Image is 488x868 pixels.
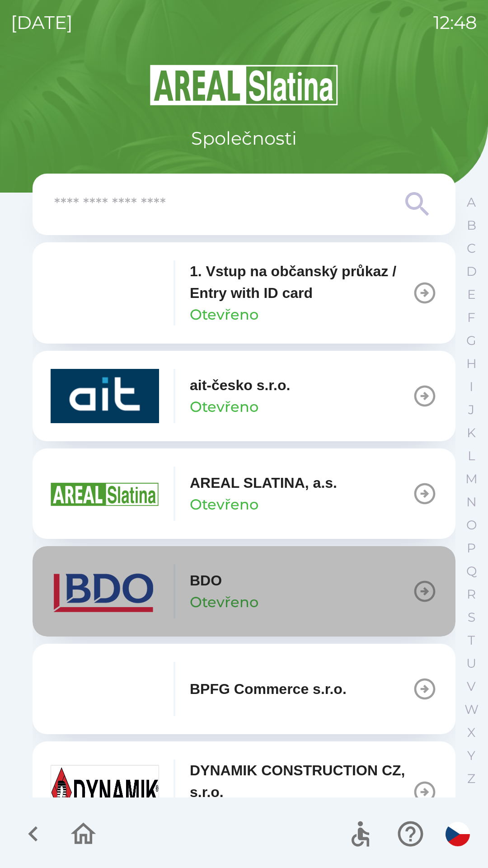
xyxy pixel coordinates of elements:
p: Q [466,563,477,579]
p: ait-česko s.r.o. [190,374,290,396]
p: Otevřeno [190,494,258,515]
p: H [466,356,477,372]
button: F [460,306,483,329]
button: U [460,652,483,675]
button: W [460,698,483,721]
button: C [460,237,483,260]
p: 1. Vstup na občanský průkaz / Entry with ID card [190,260,412,304]
p: BPFG Commerce s.r.o. [190,678,347,700]
p: P [467,540,476,556]
p: C [467,241,476,256]
p: F [467,310,475,325]
img: 40b5cfbb-27b1-4737-80dc-99d800fbabba.png [51,369,159,423]
p: E [467,287,476,302]
p: [DATE] [11,9,73,36]
p: BDO [190,570,222,591]
button: P [460,537,483,560]
p: U [466,656,476,671]
button: Y [460,744,483,767]
p: I [469,379,473,395]
p: T [468,632,475,648]
img: Logo [33,63,455,107]
button: M [460,467,483,491]
p: X [467,725,475,741]
button: L [460,444,483,467]
p: B [467,217,476,233]
button: S [460,606,483,629]
button: BPFG Commerce s.r.o. [33,644,455,734]
p: A [467,194,476,210]
img: ae7449ef-04f1-48ed-85b5-e61960c78b50.png [51,564,159,618]
p: M [465,471,478,487]
p: AREAL SLATINA, a.s. [190,472,337,494]
p: W [465,702,479,717]
img: f3b1b367-54a7-43c8-9d7e-84e812667233.png [51,662,159,716]
button: BDOOtevřeno [33,546,455,637]
button: I [460,375,483,398]
p: S [468,609,475,625]
p: Společnosti [191,125,297,152]
button: K [460,421,483,444]
p: Otevřeno [190,396,258,418]
p: D [466,264,477,279]
button: 1. Vstup na občanský průkaz / Entry with ID cardOtevřeno [33,242,455,344]
button: B [460,214,483,237]
button: G [460,329,483,352]
p: N [466,494,477,510]
p: G [466,333,476,349]
p: 12:48 [433,9,477,36]
button: O [460,514,483,537]
button: Z [460,767,483,790]
p: V [467,679,476,694]
button: E [460,283,483,306]
p: Y [467,748,475,764]
button: N [460,491,483,514]
img: 9aa1c191-0426-4a03-845b-4981a011e109.jpeg [51,765,159,819]
img: aad3f322-fb90-43a2-be23-5ead3ef36ce5.png [51,467,159,521]
p: Z [467,771,475,787]
p: DYNAMIK CONSTRUCTION CZ, s.r.o. [190,759,412,803]
button: J [460,398,483,421]
p: L [468,448,475,464]
p: R [467,586,476,602]
button: AREAL SLATINA, a.s.Otevřeno [33,448,455,539]
button: H [460,352,483,375]
button: X [460,721,483,744]
p: O [466,517,477,533]
p: J [468,402,474,418]
button: DYNAMIK CONSTRUCTION CZ, s.r.o.Otevřeno [33,741,455,843]
button: D [460,260,483,283]
button: R [460,583,483,606]
p: Otevřeno [190,591,258,613]
img: cs flag [446,822,470,846]
p: Otevřeno [190,304,258,325]
button: A [460,191,483,214]
button: Q [460,560,483,583]
p: K [467,425,476,441]
button: T [460,629,483,652]
button: ait-česko s.r.o.Otevřeno [33,351,455,441]
button: V [460,675,483,698]
img: 93ea42ec-2d1b-4d6e-8f8a-bdbb4610bcc3.png [51,266,159,320]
